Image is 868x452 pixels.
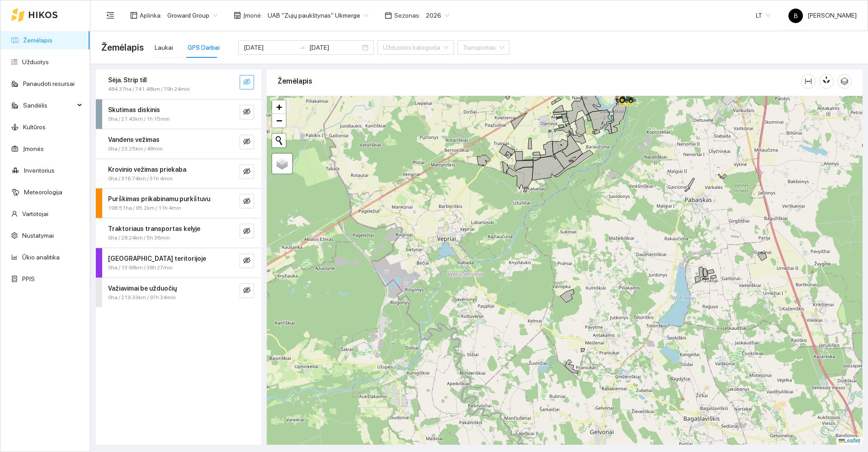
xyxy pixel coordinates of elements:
[108,195,210,202] strong: Purškimas prikabinamu purkštuvu
[140,10,162,20] span: Aplinka :
[276,115,282,126] span: −
[272,154,292,174] a: Layers
[243,198,250,206] span: eye-invisible
[240,165,254,179] button: eye-invisible
[385,12,392,19] span: calendar
[243,227,250,236] span: eye-invisible
[309,42,360,52] input: Pabaigos data
[101,40,144,55] span: Žemėlapis
[234,12,241,19] span: shop
[272,100,286,114] a: Zoom in
[22,254,60,261] a: Ūkio analitika
[108,234,170,242] span: 0ha / 28.24km / 5h 36min
[108,225,200,232] strong: Traktoriaus transportas kelyje
[108,145,163,153] span: 0ha / 23.25km / 48min
[240,283,254,298] button: eye-invisible
[96,129,261,159] div: Vandens vežimas0ha / 23.25km / 48mineye-invisible
[106,11,114,19] span: menu-fold
[96,99,261,129] div: Skutimas diskinis0ha / 21.43km / 1h 15mineye-invisible
[24,188,62,196] a: Meteorologija
[268,9,368,22] span: UAB "Zujų paukštynas" Ukmerge
[22,210,48,217] a: Vartotojai
[155,42,173,52] div: Laukai
[96,159,261,188] div: Krovinio vežimas priekaba0ha / 316.74km / 31h 4mineye-invisible
[839,438,860,444] a: Leaflet
[240,194,254,208] button: eye-invisible
[802,78,815,85] span: column-width
[243,10,262,20] span: Įmonė :
[756,9,770,22] span: LT
[108,76,146,84] strong: Sėja. Strip till
[96,248,261,278] div: [GEOGRAPHIC_DATA] teritorijoje0ha / 13.68km / 38h 27mineye-invisible
[22,232,54,239] a: Nustatymai
[240,254,254,268] button: eye-invisible
[101,6,119,24] button: menu-fold
[23,37,52,44] a: Žemėlapis
[23,80,75,87] a: Panaudoti resursai
[240,135,254,149] button: eye-invisible
[794,9,798,23] span: B
[108,85,190,94] span: 484.37ha / 741.48km / 79h 24min
[243,78,250,87] span: eye-invisible
[240,224,254,238] button: eye-invisible
[23,123,46,131] a: Kultūros
[272,134,286,147] button: Initiate a new search
[96,70,261,99] div: Sėja. Strip till484.37ha / 741.48km / 79h 24mineye-invisible
[23,96,75,114] span: Sandėlis
[243,257,250,265] span: eye-invisible
[188,42,220,52] div: GPS Darbai
[801,74,816,89] button: column-width
[108,255,206,262] strong: [GEOGRAPHIC_DATA] teritorijoje
[108,166,186,173] strong: Krovinio vežimas priekaba
[243,287,250,295] span: eye-invisible
[96,278,261,307] div: Važiavimai be užduočių0ha / 219.33km / 97h 34mineye-invisible
[167,9,217,22] span: Groward Group
[108,106,160,113] strong: Skutimas diskinis
[243,168,250,176] span: eye-invisible
[96,188,261,218] div: Purškimas prikabinamu purkštuvu198.51ha / 95.2km / 11h 4mineye-invisible
[24,167,55,174] a: Inventorius
[108,136,160,143] strong: Vandens vežimas
[108,115,170,123] span: 0ha / 21.43km / 1h 15min
[244,42,295,52] input: Pradžios data
[96,218,261,248] div: Traktoriaus transportas kelyje0ha / 28.24km / 5h 36mineye-invisible
[240,75,254,89] button: eye-invisible
[108,204,181,212] span: 198.51ha / 95.2km / 11h 4min
[298,44,306,51] span: swap-right
[426,9,449,22] span: 2026
[22,58,49,66] a: Užduotys
[272,114,286,127] a: Zoom out
[23,145,44,152] a: Įmonės
[394,10,420,20] span: Sezonas :
[788,12,857,19] span: [PERSON_NAME]
[22,275,35,282] a: PPIS
[130,12,137,19] span: layout
[278,68,801,94] div: Žemėlapis
[243,108,250,117] span: eye-invisible
[240,105,254,119] button: eye-invisible
[108,264,173,272] span: 0ha / 13.68km / 38h 27min
[108,285,177,292] strong: Važiavimai be užduočių
[298,44,306,51] span: to
[108,293,176,302] span: 0ha / 219.33km / 97h 34min
[276,101,282,113] span: +
[243,138,250,146] span: eye-invisible
[108,174,173,183] span: 0ha / 316.74km / 31h 4min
